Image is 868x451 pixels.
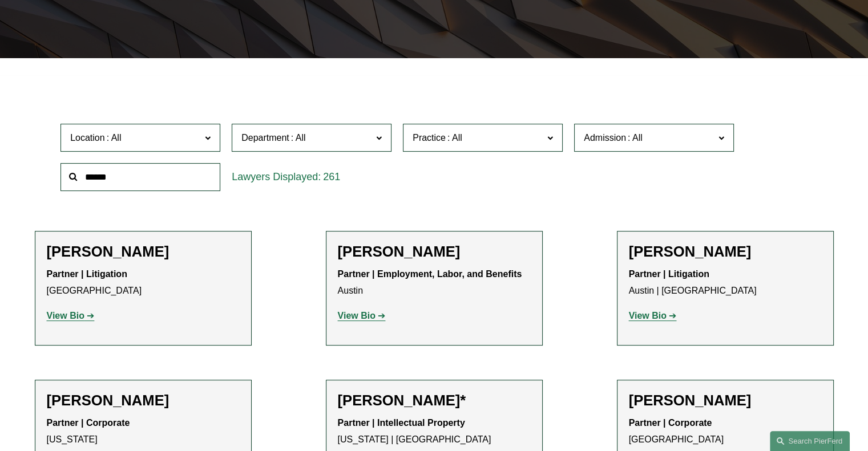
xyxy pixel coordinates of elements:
[629,311,667,320] strong: View Bio
[629,418,712,428] strong: Partner | Corporate
[241,133,289,143] span: Department
[70,133,105,143] span: Location
[770,431,850,451] a: Search this site
[338,269,522,279] strong: Partner | Employment, Labor, and Benefits
[47,392,240,409] h2: [PERSON_NAME]
[629,415,822,448] p: [GEOGRAPHIC_DATA]
[47,415,240,448] p: [US_STATE]
[47,266,240,299] p: [GEOGRAPHIC_DATA]
[629,392,822,409] h2: [PERSON_NAME]
[338,311,376,320] strong: View Bio
[47,418,130,428] strong: Partner | Corporate
[47,269,127,279] strong: Partner | Litigation
[338,392,531,409] h2: [PERSON_NAME]*
[629,311,677,320] a: View Bio
[338,415,531,448] p: [US_STATE] | [GEOGRAPHIC_DATA]
[338,243,531,261] h2: [PERSON_NAME]
[629,266,822,299] p: Austin | [GEOGRAPHIC_DATA]
[584,133,626,143] span: Admission
[338,266,531,299] p: Austin
[47,243,240,261] h2: [PERSON_NAME]
[629,269,709,279] strong: Partner | Litigation
[323,171,340,182] span: 261
[47,311,95,320] a: View Bio
[629,243,822,261] h2: [PERSON_NAME]
[338,418,465,428] strong: Partner | Intellectual Property
[338,311,386,320] a: View Bio
[47,311,84,320] strong: View Bio
[413,133,446,143] span: Practice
